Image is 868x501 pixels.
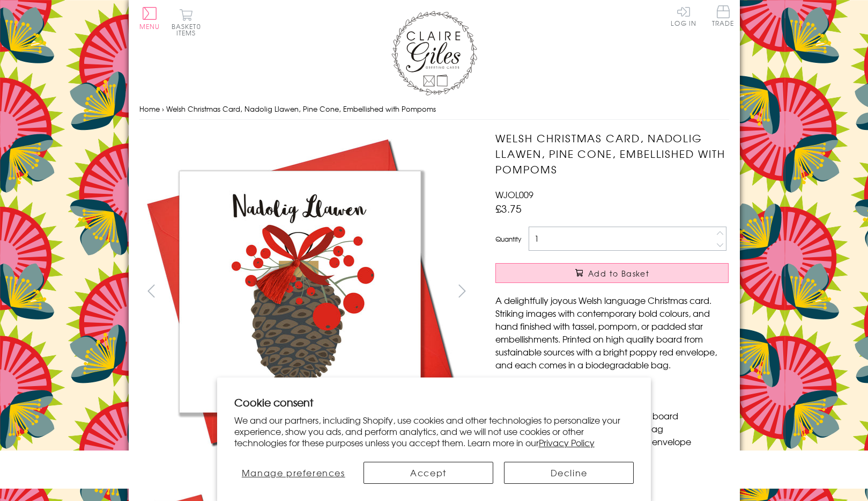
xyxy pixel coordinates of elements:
[588,268,649,279] span: Add to Basket
[162,104,164,114] span: ›
[139,98,729,120] nav: breadcrumbs
[234,415,634,448] p: We and our partners, including Shopify, use cookies and other technologies to personalize your ex...
[234,462,353,484] button: Manage preferences
[495,294,729,371] p: A delightfully joyous Welsh language Christmas card. Striking images with contemporary bold colou...
[139,7,160,30] button: Menu
[166,104,436,114] span: Welsh Christmas Card, Nadolig Llawen, Pine Cone, Embellished with Pompoms
[712,5,735,26] span: Trade
[176,21,201,38] span: 0 items
[539,436,595,449] a: Privacy Policy
[712,5,735,28] a: Trade
[495,201,522,216] span: £3.75
[234,395,634,410] h2: Cookie consent
[391,11,477,96] img: Claire Giles Greetings Cards
[495,263,729,283] button: Add to Basket
[495,188,533,201] span: WJOL009
[139,279,164,303] button: prev
[671,5,696,26] a: Log In
[450,279,474,303] button: next
[474,130,796,453] img: Welsh Christmas Card, Nadolig Llawen, Pine Cone, Embellished with Pompoms
[139,21,160,31] span: Menu
[139,104,160,114] a: Home
[363,462,493,484] button: Accept
[504,462,634,484] button: Decline
[172,9,201,36] button: Basket0 items
[495,234,521,244] label: Quantity
[242,466,345,479] span: Manage preferences
[495,130,729,177] h1: Welsh Christmas Card, Nadolig Llawen, Pine Cone, Embellished with Pompoms
[139,130,461,453] img: Welsh Christmas Card, Nadolig Llawen, Pine Cone, Embellished with Pompoms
